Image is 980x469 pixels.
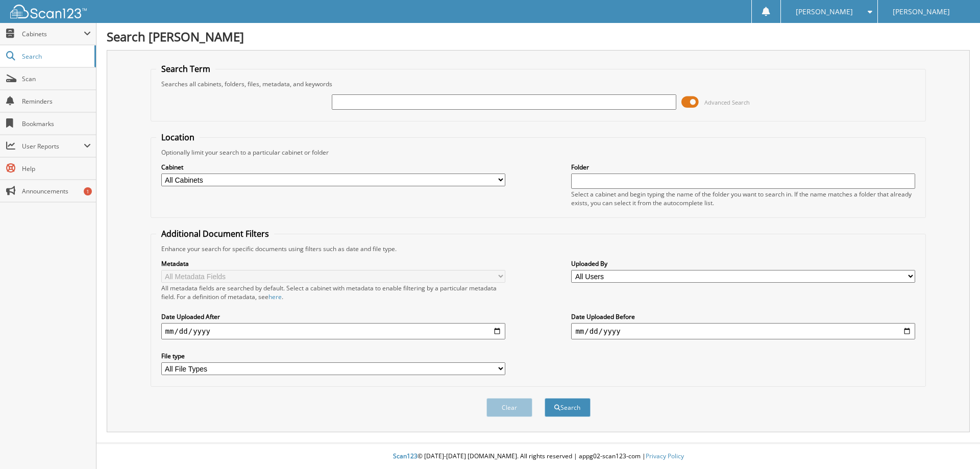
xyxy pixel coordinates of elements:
div: All metadata fields are searched by default. Select a cabinet with metadata to enable filtering b... [161,284,505,301]
span: Announcements [22,187,91,195]
div: Select a cabinet and begin typing the name of the folder you want to search in. If the name match... [571,190,915,207]
span: User Reports [22,142,84,151]
a: here [268,292,282,301]
label: File type [161,352,505,360]
span: [PERSON_NAME] [893,9,950,15]
legend: Additional Document Filters [156,228,274,239]
span: [PERSON_NAME] [796,9,853,15]
div: 1 [84,187,92,195]
button: Search [545,398,591,417]
legend: Location [156,132,200,143]
label: Cabinet [161,163,505,171]
span: Bookmarks [22,119,91,128]
label: Date Uploaded Before [571,312,915,321]
img: scan123-logo-white.svg [10,5,87,18]
div: Enhance your search for specific documents using filters such as date and file type. [156,244,921,253]
span: Cabinets [22,30,84,38]
span: Search [22,52,89,61]
span: Scan [22,75,91,83]
label: Date Uploaded After [161,312,505,321]
label: Folder [571,163,915,171]
div: © [DATE]-[DATE] [DOMAIN_NAME]. All rights reserved | appg02-scan123-com | [96,444,980,469]
span: Help [22,164,91,173]
h1: Search [PERSON_NAME] [107,28,970,45]
div: Searches all cabinets, folders, files, metadata, and keywords [156,80,921,88]
input: end [571,323,915,339]
label: Metadata [161,259,505,268]
span: Reminders [22,97,91,106]
button: Clear [486,398,532,417]
span: Scan123 [393,452,418,460]
span: Advanced Search [704,98,750,106]
input: start [161,323,505,339]
a: Privacy Policy [646,452,684,460]
div: Optionally limit your search to a particular cabinet or folder [156,148,921,157]
label: Uploaded By [571,259,915,268]
legend: Search Term [156,63,215,75]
